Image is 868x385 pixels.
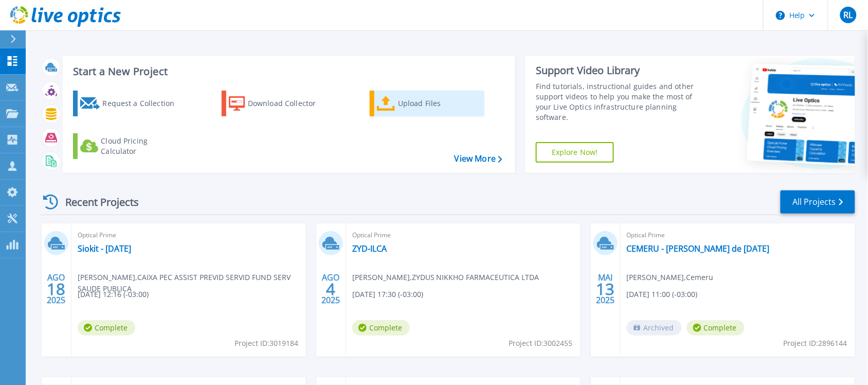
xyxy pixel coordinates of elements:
[47,285,65,293] span: 18
[73,66,502,77] h3: Start a New Project
[784,338,847,349] span: Project ID: 2896144
[687,320,745,336] span: Complete
[627,243,770,254] a: CEMERU - [PERSON_NAME] de [DATE]
[234,338,298,349] span: Project ID: 3019184
[101,136,183,156] div: Cloud Pricing Calculator
[509,338,573,349] span: Project ID: 3002455
[398,93,480,114] div: Upload Files
[595,270,615,308] div: MAI 2025
[78,289,149,300] span: [DATE] 12:16 (-03:00)
[536,142,614,163] a: Explore Now!
[352,243,387,254] a: ZYD-ILCA
[627,289,698,300] span: [DATE] 11:00 (-03:00)
[326,285,335,293] span: 4
[843,11,853,19] span: RL
[455,154,502,164] a: View More
[248,93,330,114] div: Download Collector
[321,270,340,308] div: AGO 2025
[781,190,855,214] a: All Projects
[46,270,66,308] div: AGO 2025
[536,81,702,122] div: Find tutorials, instructional guides and other support videos to help you make the most of your L...
[102,93,185,114] div: Request a Collection
[222,91,336,116] a: Download Collector
[352,230,574,241] span: Optical Prime
[596,285,614,293] span: 13
[352,289,423,300] span: [DATE] 17:30 (-03:00)
[352,320,410,336] span: Complete
[78,230,300,241] span: Optical Prime
[40,189,153,215] div: Recent Projects
[73,133,188,159] a: Cloud Pricing Calculator
[627,320,682,336] span: Archived
[536,64,702,77] div: Support Video Library
[73,91,188,116] a: Request a Collection
[627,230,849,241] span: Optical Prime
[627,272,714,283] span: [PERSON_NAME] , Cemeru
[352,272,539,283] span: [PERSON_NAME] , ZYDUS NIKKHO FARMACEUTICA LTDA
[78,272,306,294] span: [PERSON_NAME] , CAIXA PEC ASSIST PREVID SERVID FUND SERV SAUDE PUBLICA
[78,243,131,254] a: Siokit - [DATE]
[370,91,484,116] a: Upload Files
[78,320,135,336] span: Complete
